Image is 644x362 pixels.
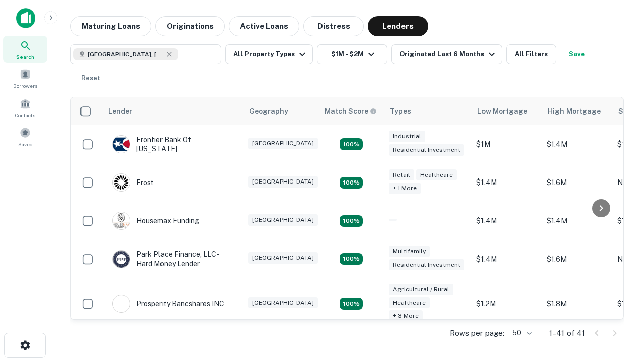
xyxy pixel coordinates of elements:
[391,44,502,64] button: Originated Last 6 Months
[560,44,593,64] button: Save your search to get updates of matches that match your search criteria.
[3,65,47,92] a: Borrowers
[88,50,163,59] span: [GEOGRAPHIC_DATA], [GEOGRAPHIC_DATA], [GEOGRAPHIC_DATA]
[13,82,37,90] span: Borrowers
[112,135,233,153] div: Frontier Bank Of [US_STATE]
[229,16,299,36] button: Active Loans
[389,246,430,257] div: Multifamily
[3,94,47,121] a: Contacts
[325,106,375,117] h6: Match Score
[303,16,364,36] button: Distress
[542,240,612,278] td: $1.6M
[243,97,318,125] th: Geography
[112,173,154,192] div: Frost
[248,138,318,149] div: [GEOGRAPHIC_DATA]
[542,97,612,125] th: High Mortgage
[248,297,318,309] div: [GEOGRAPHIC_DATA]
[477,105,527,117] div: Low Mortgage
[113,174,130,191] img: picture
[340,138,363,150] div: Matching Properties: 4, hasApolloMatch: undefined
[506,44,556,64] button: All Filters
[113,251,130,268] img: picture
[108,105,132,117] div: Lender
[471,240,542,278] td: $1.4M
[248,176,318,188] div: [GEOGRAPHIC_DATA]
[450,327,504,339] p: Rows per page:
[368,16,428,36] button: Lenders
[112,295,224,313] div: Prosperity Bancshares INC
[112,250,233,268] div: Park Place Finance, LLC - Hard Money Lender
[325,106,377,117] div: Capitalize uses an advanced AI algorithm to match your search with the best lender. The match sco...
[471,163,542,202] td: $1.4M
[471,202,542,240] td: $1.4M
[3,123,47,150] a: Saved
[74,68,107,88] button: Reset
[70,16,151,36] button: Maturing Loans
[594,249,644,298] iframe: Chat Widget
[471,279,542,329] td: $1.2M
[15,111,35,119] span: Contacts
[390,105,411,117] div: Types
[248,252,318,264] div: [GEOGRAPHIC_DATA]
[340,253,363,265] div: Matching Properties: 4, hasApolloMatch: undefined
[113,212,130,229] img: picture
[225,44,313,64] button: All Property Types
[340,298,363,310] div: Matching Properties: 7, hasApolloMatch: undefined
[508,326,533,340] div: 50
[317,44,387,64] button: $1M - $2M
[248,214,318,226] div: [GEOGRAPHIC_DATA]
[112,212,199,230] div: Housemax Funding
[389,284,453,295] div: Agricultural / Rural
[389,131,425,142] div: Industrial
[340,177,363,189] div: Matching Properties: 4, hasApolloMatch: undefined
[389,259,464,271] div: Residential Investment
[318,97,384,125] th: Capitalize uses an advanced AI algorithm to match your search with the best lender. The match sco...
[542,125,612,163] td: $1.4M
[542,202,612,240] td: $1.4M
[389,169,414,181] div: Retail
[18,140,33,148] span: Saved
[542,163,612,202] td: $1.6M
[549,327,585,339] p: 1–41 of 41
[155,16,225,36] button: Originations
[542,279,612,329] td: $1.8M
[113,136,130,153] img: picture
[113,295,130,312] img: picture
[3,36,47,63] a: Search
[16,8,35,28] img: capitalize-icon.png
[471,97,542,125] th: Low Mortgage
[548,105,601,117] div: High Mortgage
[416,169,457,181] div: Healthcare
[389,297,430,309] div: Healthcare
[389,183,421,194] div: + 1 more
[389,144,464,156] div: Residential Investment
[249,105,288,117] div: Geography
[16,53,34,61] span: Search
[340,215,363,227] div: Matching Properties: 4, hasApolloMatch: undefined
[102,97,243,125] th: Lender
[384,97,471,125] th: Types
[389,310,423,322] div: + 3 more
[399,48,498,60] div: Originated Last 6 Months
[471,125,542,163] td: $1M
